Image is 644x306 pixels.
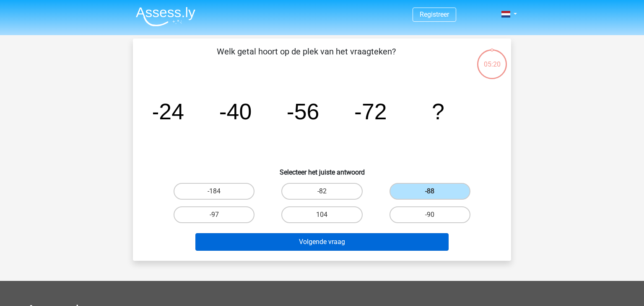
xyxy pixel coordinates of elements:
[174,183,254,200] label: -184
[195,233,449,251] button: Volgende vraag
[151,99,184,124] tspan: -24
[432,99,444,124] tspan: ?
[281,183,362,200] label: -82
[174,206,254,223] label: -97
[420,10,449,18] a: Registreer
[390,206,470,223] label: -90
[476,49,508,69] div: 05:20
[146,45,466,70] p: Welk getal hoort op de plek van het vraagteken?
[287,99,319,124] tspan: -56
[281,206,362,223] label: 104
[136,7,195,26] img: Assessly
[390,183,470,200] label: -88
[354,99,387,124] tspan: -72
[146,162,498,176] h6: Selecteer het juiste antwoord
[219,99,252,124] tspan: -40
